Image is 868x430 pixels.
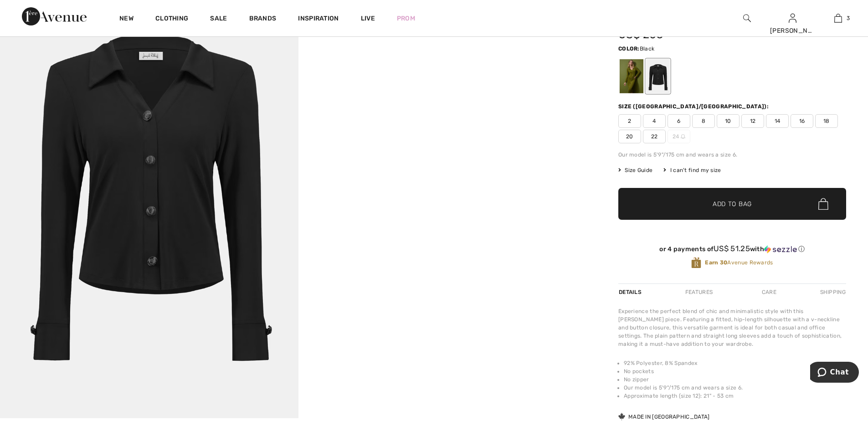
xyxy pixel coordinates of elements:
[618,151,846,159] div: Our model is 5'9"/175 cm and wears a size 6.
[714,244,750,253] span: US$ 51.25
[618,130,641,143] span: 20
[397,14,415,23] a: Prom
[361,14,375,23] a: Live
[618,102,770,111] div: Size ([GEOGRAPHIC_DATA]/[GEOGRAPHIC_DATA]):
[643,114,666,128] span: 4
[624,367,846,375] li: No pockets
[705,259,727,266] strong: Earn 30
[618,307,846,348] div: Experience the perfect blend of chic and minimalistic style with this [PERSON_NAME] piece. Featur...
[618,46,640,52] span: Color:
[770,26,815,35] div: [PERSON_NAME]
[618,413,710,421] div: Made in [GEOGRAPHIC_DATA]
[754,284,784,300] div: Care
[681,134,685,139] img: ring-m.svg
[791,114,813,128] span: 16
[743,13,751,24] img: search the website
[692,114,715,128] span: 8
[766,114,789,128] span: 14
[663,166,721,174] div: I can't find my size
[643,130,666,143] span: 22
[618,244,846,253] div: or 4 payments of with
[713,199,752,209] span: Add to Bag
[618,114,641,128] span: 2
[810,362,859,384] iframe: Opens a widget where you can chat to one of our agents
[618,284,644,300] div: Details
[818,198,828,210] img: Bag.svg
[624,392,846,400] li: Approximate length (size 12): 21" - 53 cm
[119,15,134,24] a: New
[618,244,846,257] div: or 4 payments ofUS$ 51.25withSezzle Click to learn more about Sezzle
[22,7,87,25] img: 1ère Avenue
[691,257,701,269] img: Avenue Rewards
[298,15,339,24] span: Inspiration
[717,114,740,128] span: 10
[620,59,643,93] div: Artichoke
[155,15,188,24] a: Clothing
[789,14,796,22] a: Sign In
[624,375,846,384] li: No zipper
[789,13,796,24] img: My Info
[668,130,690,143] span: 24
[815,114,838,128] span: 18
[816,13,860,24] a: 3
[678,284,720,300] div: Features
[618,188,846,220] button: Add to Bag
[618,166,652,174] span: Size Guide
[705,258,773,267] span: Avenue Rewards
[640,46,655,52] span: Black
[624,384,846,392] li: Our model is 5'9"/175 cm and wears a size 6.
[764,245,797,253] img: Sezzle
[818,284,846,300] div: Shipping
[624,359,846,367] li: 92% Polyester, 8% Spandex
[646,59,670,93] div: Black
[668,114,690,128] span: 6
[249,15,277,24] a: Brands
[210,15,227,24] a: Sale
[834,13,842,24] img: My Bag
[847,14,850,22] span: 3
[741,114,764,128] span: 12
